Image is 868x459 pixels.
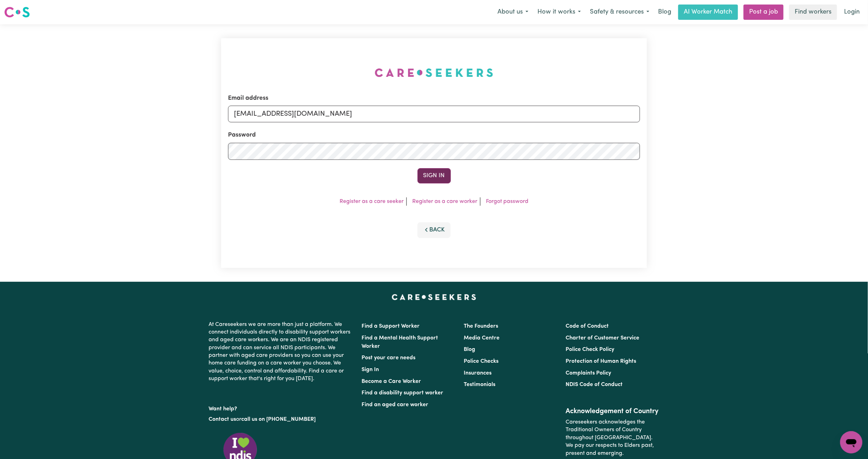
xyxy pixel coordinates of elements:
a: Protection of Human Rights [566,359,636,364]
h2: Acknowledgement of Country [566,407,659,416]
button: About us [493,5,533,19]
a: Media Centre [464,335,500,341]
a: Sign In [362,367,379,372]
a: AI Worker Match [678,5,738,20]
a: Register as a care seeker [340,199,404,204]
input: Email address [228,106,640,122]
a: Find a Mental Health Support Worker [362,335,438,349]
a: Post your care needs [362,355,416,361]
a: Find a disability support worker [362,390,444,396]
label: Password [228,131,256,140]
a: Police Check Policy [566,347,614,352]
a: Forgot password [486,199,528,204]
label: Email address [228,94,268,103]
a: The Founders [464,323,498,329]
a: Insurances [464,370,492,376]
p: At Careseekers we are more than just a platform. We connect individuals directly to disability su... [209,318,354,386]
a: Careseekers home page [392,294,476,300]
a: Police Checks [464,359,498,364]
a: Register as a care worker [412,199,477,204]
a: Find a Support Worker [362,323,420,329]
a: Find an aged care worker [362,402,429,408]
a: Blog [464,347,475,352]
a: Blog [654,5,675,20]
a: Contact us [209,417,236,422]
a: Charter of Customer Service [566,335,639,341]
button: Sign In [417,168,451,183]
button: Safety & resources [585,5,654,19]
a: NDIS Code of Conduct [566,382,623,387]
a: Find workers [789,5,837,20]
a: Code of Conduct [566,323,609,329]
p: Want help? [209,402,354,413]
a: Careseekers logo [4,4,30,20]
p: or [209,413,354,426]
a: Become a Care Worker [362,379,421,384]
a: Testimonials [464,382,495,387]
img: Careseekers logo [4,6,30,18]
button: Back [417,222,451,238]
a: Complaints Policy [566,370,611,376]
a: call us on [PHONE_NUMBER] [242,417,316,422]
iframe: Button to launch messaging window, conversation in progress [840,431,862,453]
button: How it works [533,5,585,19]
a: Login [840,5,864,20]
a: Post a job [744,5,784,20]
